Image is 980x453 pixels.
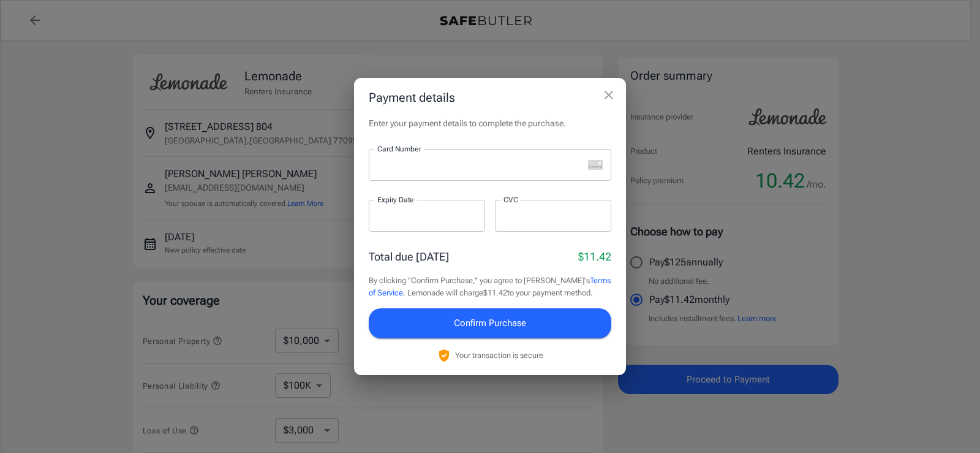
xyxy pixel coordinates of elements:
[503,210,603,222] iframe: Secure CVC input frame
[377,194,414,205] label: Expiry Date
[377,210,477,222] iframe: Secure expiration date input frame
[578,248,611,265] p: $11.42
[369,308,611,338] button: Confirm Purchase
[369,275,611,299] p: By clicking "Confirm Purchase," you agree to [PERSON_NAME]'s . Lemonade will charge $11.42 to you...
[454,315,526,331] span: Confirm Purchase
[597,83,621,107] button: close
[369,117,611,129] p: Enter your payment details to complete the purchase.
[377,143,421,154] label: Card Number
[377,159,583,171] iframe: Secure card number input frame
[503,194,518,205] label: CVC
[369,248,449,265] p: Total due [DATE]
[588,160,603,170] svg: unknown
[369,276,611,297] a: Terms of Service
[455,349,543,361] p: Your transaction is secure
[354,78,626,117] h2: Payment details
